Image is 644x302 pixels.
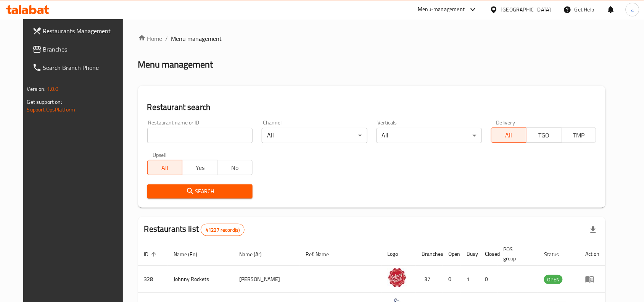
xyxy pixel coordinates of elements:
[147,184,253,199] button: Search
[377,128,482,143] div: All
[479,242,497,266] th: Closed
[461,242,479,266] th: Busy
[416,242,443,266] th: Branches
[217,160,253,175] button: No
[153,187,246,196] span: Search
[491,128,526,143] button: All
[43,26,125,36] span: Restaurants Management
[27,105,76,115] a: Support.OpsPlatform
[585,275,599,284] div: Menu
[443,266,461,293] td: 0
[526,128,562,143] button: TGO
[151,162,180,173] span: All
[544,275,563,284] span: OPEN
[496,120,515,125] label: Delivery
[174,250,208,259] span: Name (En)
[166,34,168,43] li: /
[631,5,634,14] span: a
[147,160,183,175] button: All
[201,224,245,236] div: Total records count
[138,34,163,43] a: Home
[388,268,407,287] img: Johnny Rockets
[504,245,529,263] span: POS group
[171,34,222,43] span: Menu management
[501,5,551,14] div: [GEOGRAPHIC_DATA]
[233,266,299,293] td: [PERSON_NAME]
[144,223,245,236] h2: Restaurants list
[262,128,367,143] div: All
[561,128,597,143] button: TMP
[221,162,250,173] span: No
[26,22,131,40] a: Restaurants Management
[26,58,131,77] a: Search Branch Phone
[461,266,479,293] td: 1
[47,84,59,94] span: 1.0.0
[443,242,461,266] th: Open
[306,250,339,259] span: Ref. Name
[185,162,214,173] span: Yes
[27,84,46,94] span: Version:
[239,250,272,259] span: Name (Ar)
[418,5,465,14] div: Menu-management
[544,250,569,259] span: Status
[147,102,597,113] h2: Restaurant search
[147,128,253,143] input: Search for restaurant name or ID..
[27,97,62,107] span: Get support on:
[579,242,605,266] th: Action
[382,242,416,266] th: Logo
[565,130,594,141] span: TMP
[479,266,497,293] td: 0
[168,266,233,293] td: Johnny Rockets
[416,266,443,293] td: 37
[584,221,602,239] div: Export file
[530,130,559,141] span: TGO
[153,152,167,158] label: Upsell
[138,34,606,43] nav: breadcrumb
[26,40,131,58] a: Branches
[43,45,125,54] span: Branches
[138,266,168,293] td: 328
[494,130,523,141] span: All
[138,58,213,71] h2: Menu management
[43,63,125,72] span: Search Branch Phone
[144,250,159,259] span: ID
[201,226,244,234] span: 41227 record(s)
[182,160,217,175] button: Yes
